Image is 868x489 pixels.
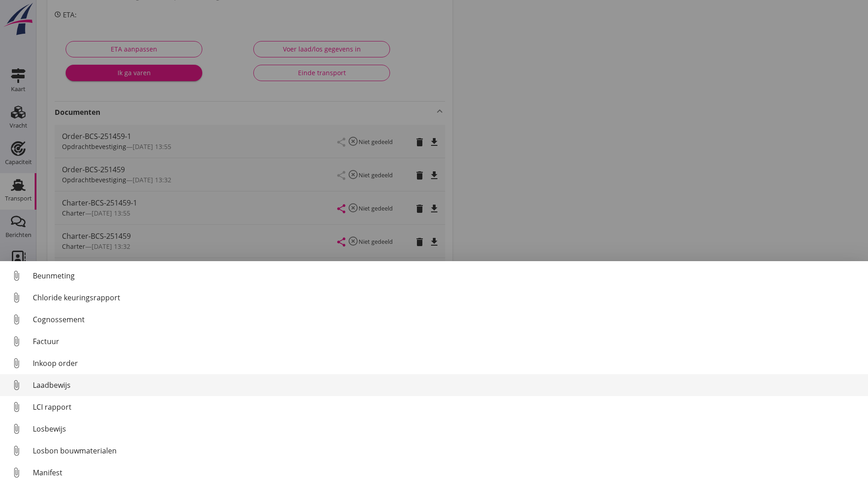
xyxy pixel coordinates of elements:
[9,465,24,480] i: attach_file
[33,445,861,456] div: Losbon bouwmaterialen
[9,290,24,305] i: attach_file
[9,334,24,349] i: attach_file
[9,378,24,392] i: attach_file
[9,268,24,283] i: attach_file
[33,380,861,391] div: Laadbewijs
[9,356,24,371] i: attach_file
[9,422,24,436] i: attach_file
[33,401,861,412] div: LCI rapport
[33,270,861,281] div: Beunmeting
[9,443,24,458] i: attach_file
[33,467,861,478] div: Manifest
[33,423,861,434] div: Losbewijs
[9,400,24,414] i: attach_file
[33,292,861,303] div: Chloride keuringsrapport
[33,336,861,347] div: Factuur
[33,358,861,369] div: Inkoop order
[9,312,24,327] i: attach_file
[33,314,861,325] div: Cognossement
